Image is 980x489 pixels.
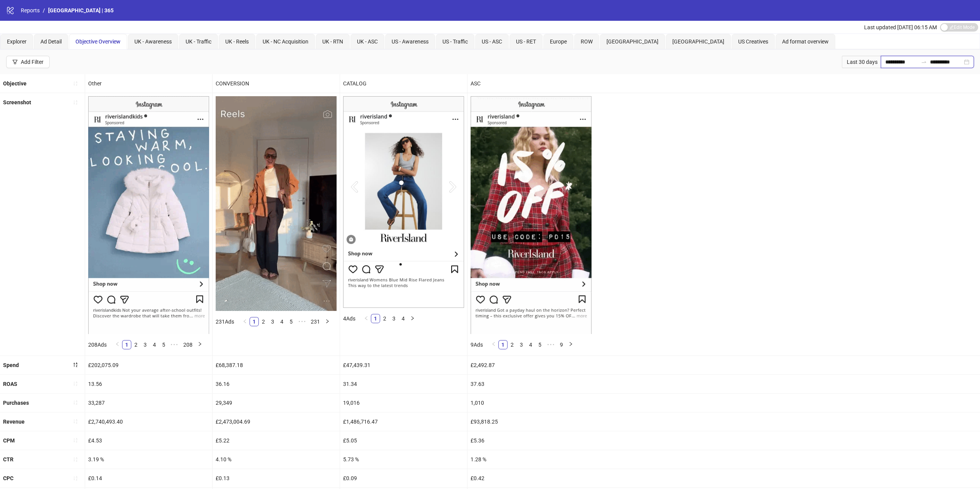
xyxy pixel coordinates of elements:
[296,317,308,326] li: Next 5 Pages
[471,342,483,348] span: 9 Ads
[467,74,595,93] div: ASC
[250,317,259,326] li: 1
[362,314,371,323] button: left
[323,317,332,326] li: Next Page
[389,314,399,323] li: 3
[3,362,19,368] b: Spend
[340,431,467,450] div: £5.05
[48,7,114,13] span: [GEOGRAPHIC_DATA] | 365
[213,356,340,374] div: £68,387.18
[287,317,295,326] a: 5
[85,431,212,450] div: £4.53
[3,437,15,444] b: CPM
[471,96,591,334] img: Screenshot 120232225322750599
[3,475,13,481] b: CPC
[343,315,355,322] span: 4 Ads
[198,342,202,346] span: right
[508,340,516,349] a: 2
[408,314,417,323] button: right
[371,314,380,323] a: 1
[75,38,121,45] span: Objective Overview
[467,450,595,469] div: 1.28 %
[268,317,277,326] li: 3
[467,469,595,487] div: £0.42
[362,314,371,323] li: Previous Page
[499,340,507,349] a: 1
[277,317,286,326] li: 4
[526,340,535,349] a: 4
[85,375,212,393] div: 13.56
[113,340,122,349] button: left
[259,317,268,326] a: 2
[568,342,573,346] span: right
[73,381,78,386] span: sort-ascending
[408,314,417,323] li: Next Page
[467,412,595,431] div: £93,818.25
[489,340,498,349] button: left
[535,340,544,349] li: 5
[410,316,415,320] span: right
[380,314,389,323] a: 2
[122,340,131,349] li: 1
[85,356,212,374] div: £202,075.09
[225,38,249,45] span: UK - Reels
[3,400,29,406] b: Purchases
[186,38,211,45] span: UK - Traffic
[259,317,268,326] li: 2
[73,81,78,86] span: sort-ascending
[489,340,498,349] li: Previous Page
[181,340,195,349] a: 208
[864,24,937,30] span: Last updated [DATE] 06:15 AM
[557,340,566,349] a: 9
[240,317,250,326] button: left
[134,38,172,45] span: UK - Awareness
[323,317,332,326] button: right
[195,340,204,349] li: Next Page
[467,356,595,374] div: £2,492.87
[3,80,27,87] b: Objective
[392,38,429,45] span: US - Awareness
[7,38,27,45] span: Explorer
[168,340,181,349] span: •••
[286,317,296,326] li: 5
[40,38,62,45] span: Ad Detail
[517,340,526,349] a: 3
[581,38,593,45] span: ROW
[566,340,575,349] button: right
[544,340,557,349] li: Next 5 Pages
[3,456,13,462] b: CTR
[213,375,340,393] div: 36.16
[921,59,927,65] span: swap-right
[85,412,212,431] div: £2,740,493.40
[364,316,369,320] span: left
[213,74,340,93] div: CONVERSION
[340,469,467,487] div: £0.09
[550,38,567,45] span: Europe
[213,450,340,469] div: 4.10 %
[85,469,212,487] div: £0.14
[340,450,467,469] div: 5.73 %
[213,431,340,450] div: £5.22
[340,375,467,393] div: 31.34
[516,38,536,45] span: US - RET
[141,340,149,349] a: 3
[340,412,467,431] div: £1,486,716.47
[73,100,78,105] span: sort-ascending
[3,419,25,425] b: Revenue
[181,340,195,349] li: 208
[442,38,468,45] span: US - Traffic
[566,340,575,349] li: Next Page
[88,342,107,348] span: 208 Ads
[308,317,323,326] li: 231
[21,59,44,65] div: Add Filter
[73,400,78,405] span: sort-ascending
[6,56,50,68] button: Add Filter
[482,38,502,45] span: US - ASC
[390,314,398,323] a: 3
[240,317,250,326] li: Previous Page
[85,74,212,93] div: Other
[380,314,389,323] li: 2
[738,38,768,45] span: US Creatives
